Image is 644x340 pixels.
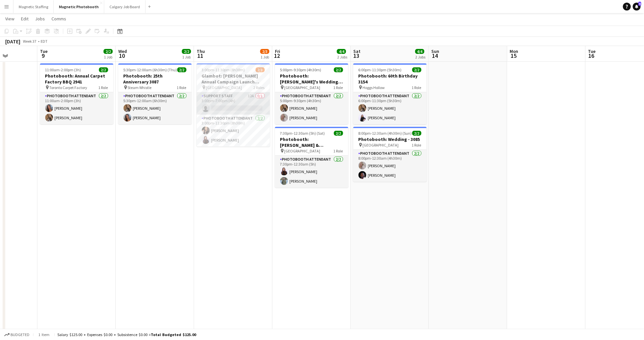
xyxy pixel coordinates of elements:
[363,85,385,90] span: Hoggs Hollow
[284,85,321,90] span: [GEOGRAPHIC_DATA]
[284,148,321,153] span: [GEOGRAPHIC_DATA]
[18,14,31,23] a: Edit
[633,3,641,11] a: 4
[353,92,427,124] app-card-role: Photobooth Attendant2/26:00pm-11:30pm (5h30m)[PERSON_NAME][PERSON_NAME]
[337,55,347,59] div: 2 Jobs
[588,48,596,54] span: Tue
[21,16,29,22] span: Edit
[5,16,14,22] span: View
[177,67,186,72] span: 2/2
[274,52,280,59] span: 12
[334,85,343,90] span: 1 Role
[275,73,348,85] h3: Photobooth: [PERSON_NAME]'s Wedding - 2954
[5,38,20,45] div: [DATE]
[99,85,108,90] span: 1 Role
[275,92,348,124] app-card-role: Photobooth Attendant2/25:00pm-9:30pm (4h30m)[PERSON_NAME][PERSON_NAME]
[118,63,192,124] div: 5:30pm-12:00am (6h30m) (Thu)2/2Photobooth: 25th Anniversary 3087 Steam Whistle1 RolePhotobooth At...
[3,331,30,338] button: Budgeted
[196,52,205,59] span: 11
[353,73,427,85] h3: Photobooth: 60th Birthday 3154
[40,92,113,124] app-card-role: Photobooth Attendant2/211:00am-2:00pm (3h)[PERSON_NAME][PERSON_NAME]
[40,73,113,85] h3: Photobooth: Annual Carpet Factory BBQ 2941
[104,55,112,59] div: 1 Job
[432,48,439,54] span: Sun
[45,67,81,72] span: 11:00am-2:00pm (3h)
[54,0,104,13] button: Magnetic Photobooth
[51,16,66,22] span: Comms
[197,92,270,115] app-card-role: Support Staff12A0/13:00pm-7:00pm (4h)
[22,39,38,44] span: Week 37
[334,131,343,136] span: 2/2
[41,39,48,44] div: EDT
[280,67,322,72] span: 5:00pm-9:30pm (4h30m)
[151,332,196,337] span: Total Budgeted $125.00
[40,63,113,124] app-job-card: 11:00am-2:00pm (3h)2/2Photobooth: Annual Carpet Factory BBQ 2941 Toronto Carpet Factory1 RolePhot...
[353,48,361,54] span: Sat
[197,115,270,147] app-card-role: Photobooth Attendant2/23:00pm-11:30pm (8h30m)[PERSON_NAME][PERSON_NAME]
[587,52,596,59] span: 16
[638,2,641,6] span: 4
[40,48,48,54] span: Tue
[352,52,361,59] span: 13
[117,52,127,59] span: 10
[128,85,152,90] span: Steam Whistle
[118,48,127,54] span: Wed
[261,55,269,59] div: 1 Job
[32,14,48,23] a: Jobs
[353,136,427,142] h3: Photobooth: Wedding - 3085
[509,52,518,59] span: 15
[202,67,245,72] span: 3:00pm-11:30pm (8h30m)
[275,48,280,54] span: Fri
[334,148,343,153] span: 1 Role
[275,156,348,188] app-card-role: Photobooth Attendant2/27:30pm-12:30am (5h)[PERSON_NAME][PERSON_NAME]
[39,52,48,59] span: 9
[206,85,242,90] span: [GEOGRAPHIC_DATA]
[177,85,186,90] span: 1 Role
[10,332,29,337] span: Budgeted
[49,85,88,90] span: Toronto Carpet Factory
[275,127,348,188] app-job-card: 7:30pm-12:30am (5h) (Sat)2/2Photobooth: [PERSON_NAME] & [PERSON_NAME]'s Wedding - 3118 [GEOGRAPHI...
[510,48,518,54] span: Mon
[415,49,424,54] span: 4/4
[334,67,343,72] span: 2/2
[197,63,270,147] app-job-card: 3:00pm-11:30pm (8h30m)2/3Glambot: [PERSON_NAME] Annual Campaign Launch 3146 [GEOGRAPHIC_DATA]2 Ro...
[431,52,439,59] span: 14
[254,85,265,90] span: 2 Roles
[412,143,421,147] span: 1 Role
[412,131,421,136] span: 2/2
[182,49,191,54] span: 2/2
[3,14,17,23] a: View
[118,73,192,85] h3: Photobooth: 25th Anniversary 3087
[353,127,427,182] app-job-card: 8:00pm-12:30am (4h30m) (Sun)2/2Photobooth: Wedding - 3085 [GEOGRAPHIC_DATA]1 RolePhotobooth Atten...
[49,14,69,23] a: Comms
[359,67,402,72] span: 6:00pm-11:30pm (5h30m)
[337,49,346,54] span: 4/4
[13,0,54,13] button: Magnetic Staffing
[359,131,412,136] span: 8:00pm-12:30am (4h30m) (Sun)
[197,73,270,85] h3: Glambot: [PERSON_NAME] Annual Campaign Launch 3146
[104,49,113,54] span: 2/2
[124,67,177,72] span: 5:30pm-12:00am (6h30m) (Thu)
[104,0,146,13] button: Calgary Job Board
[363,143,399,147] span: [GEOGRAPHIC_DATA]
[36,332,52,337] span: 1 item
[197,48,205,54] span: Thu
[416,55,426,59] div: 2 Jobs
[353,63,427,124] app-job-card: 6:00pm-11:30pm (5h30m)2/2Photobooth: 60th Birthday 3154 Hoggs Hollow1 RolePhotobooth Attendant2/2...
[260,49,269,54] span: 2/3
[412,67,421,72] span: 2/2
[280,131,325,136] span: 7:30pm-12:30am (5h) (Sat)
[99,67,108,72] span: 2/2
[353,150,427,182] app-card-role: Photobooth Attendant2/28:00pm-12:30am (4h30m)[PERSON_NAME][PERSON_NAME]
[275,136,348,148] h3: Photobooth: [PERSON_NAME] & [PERSON_NAME]'s Wedding - 3118
[412,85,421,90] span: 1 Role
[35,16,45,22] span: Jobs
[57,332,196,337] div: Salary $125.00 + Expenses $0.00 + Subsistence $0.00 =
[275,63,348,124] app-job-card: 5:00pm-9:30pm (4h30m)2/2Photobooth: [PERSON_NAME]'s Wedding - 2954 [GEOGRAPHIC_DATA]1 RolePhotobo...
